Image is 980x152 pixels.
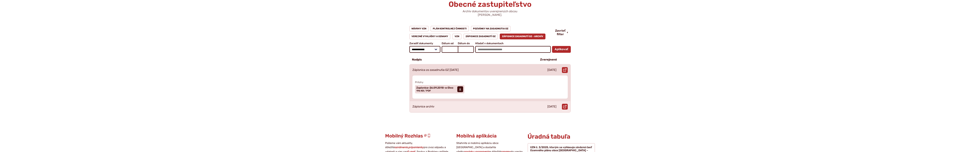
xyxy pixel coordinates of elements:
h3: Mobilná aplikácia [456,133,524,139]
a: Verejné vyhlášky a oznamy [409,34,451,39]
a: Zápisnice zasadnutí OZ [463,34,498,39]
a: Návrhy VZN [409,26,429,32]
a: Pozvánky na zasadnutia OZ [471,26,511,32]
p: Zápisnice archív [412,105,434,108]
span: Zoradiť dokumenty [409,42,441,45]
p: Zápisnica zo zasadnutia OZ [DATE] [412,68,459,72]
button: Zavrieť filter [553,29,571,36]
select: Zoradiť dokumenty [409,46,441,53]
a: VZN [452,34,462,39]
h3: Mobilný Rozhlas [385,133,452,139]
p: Nadpis [412,58,422,61]
a: Plán kontrolnej činnosti [431,26,469,32]
strong: pripomienky [409,146,424,149]
input: Dátum do [458,46,474,53]
p: Zverejnené [540,58,557,61]
span: Prílohy [415,81,565,84]
a: Zapisnica-26.09.2018-sr3lwz 196 KB / PDF [415,85,464,93]
span: Dátum do [458,42,474,45]
p: [DATE] [547,68,556,72]
h2: Úradná tabuľa [528,133,595,140]
button: Aplikovať [552,46,571,53]
span: Hľadať v dokumentoch [475,42,551,45]
span: Zapisnica-26.09.2018-sr3lwz [416,86,453,89]
input: Hľadať v dokumentoch [475,46,551,53]
input: Dátum od [442,46,458,53]
span: Zavrieť filter [555,29,565,36]
strong: oznámenia [395,146,408,149]
span: 196 KB / PDF [416,89,431,92]
a: Zápisnice zasadnutí OZ - ARCHÍV [500,34,545,39]
p: Archív dokumentov uverejnených obcou [PERSON_NAME]. [451,10,529,17]
span: Dátum od [442,42,458,45]
p: [DATE] [547,105,556,108]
